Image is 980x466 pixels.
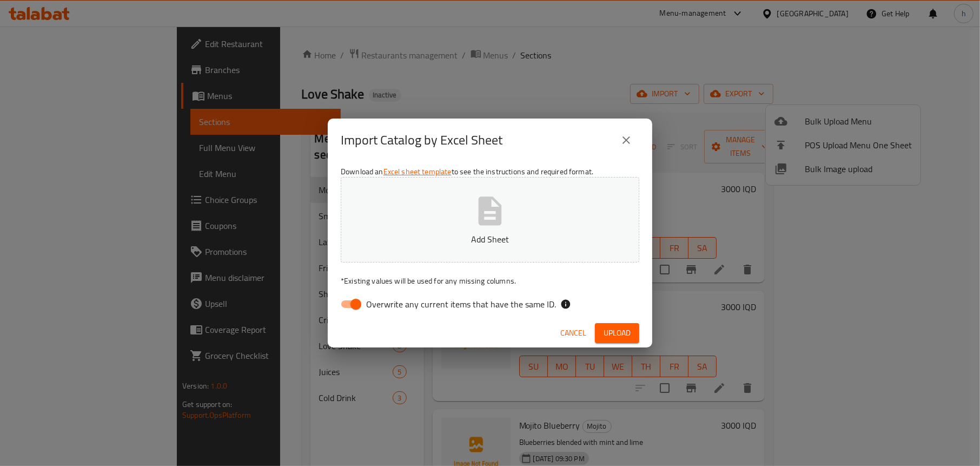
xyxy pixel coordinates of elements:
[341,132,502,149] h2: Import Catalog by Excel Sheet
[383,165,452,179] a: Excel sheet template
[556,323,591,343] button: Cancel
[595,323,639,343] button: Upload
[357,233,623,246] p: Add Sheet
[604,326,631,340] span: Upload
[341,275,639,286] p: Existing values will be used for any missing columns.
[366,298,556,311] span: Overwrite any current items that have the same ID.
[328,162,652,319] div: Download an to see the instructions and required format.
[560,299,571,310] svg: If the overwrite option isn't selected, then the items that match an existing ID will be ignored ...
[613,127,639,153] button: close
[341,177,639,262] button: Add Sheet
[560,326,586,340] span: Cancel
